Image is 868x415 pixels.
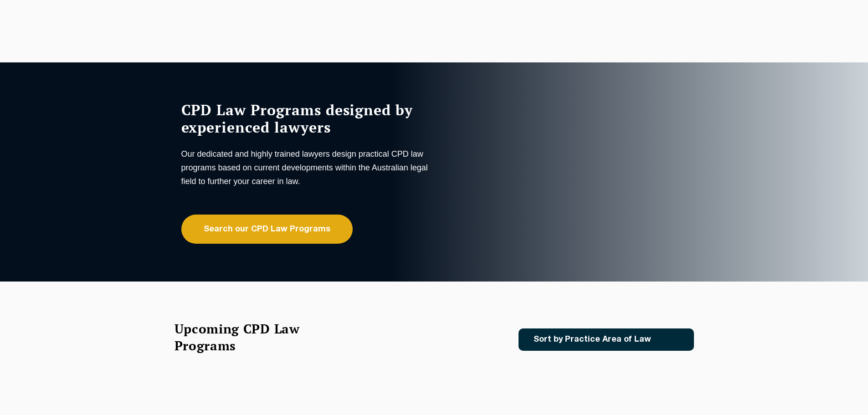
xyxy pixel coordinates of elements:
a: Search our CPD Law Programs [181,215,353,244]
p: Our dedicated and highly trained lawyers design practical CPD law programs based on current devel... [181,147,432,188]
a: Sort by Practice Area of Law [519,328,694,351]
h2: Upcoming CPD Law Programs [175,320,323,354]
img: Icon [666,336,676,343]
h1: CPD Law Programs designed by experienced lawyers [181,101,432,136]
